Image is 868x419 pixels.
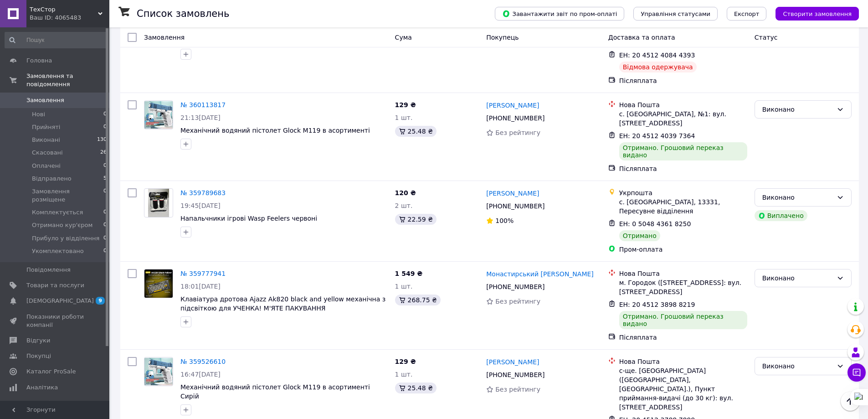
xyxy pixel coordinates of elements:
[26,336,50,345] span: Відгуки
[486,189,539,198] a: [PERSON_NAME]
[32,162,61,170] span: Оплачені
[26,352,51,360] span: Покупці
[495,298,540,305] span: Без рейтингу
[841,392,860,411] button: Наверх
[762,361,833,371] div: Виконано
[26,313,84,329] span: Показники роботи компанії
[619,269,747,278] div: Нова Пошта
[180,270,226,277] a: № 359777941
[144,100,173,129] a: Фото товару
[100,149,107,157] span: 26
[144,101,173,129] img: Фото товару
[26,367,76,376] span: Каталог ProSale
[619,142,747,160] div: Отримано. Грошовий переказ видано
[619,366,747,412] div: с-ще. [GEOGRAPHIC_DATA] ([GEOGRAPHIC_DATA], [GEOGRAPHIC_DATA].), Пункт приймання-видачі (до 30 кг...
[395,270,423,277] span: 1 549 ₴
[144,269,173,298] a: Фото товару
[495,7,624,21] button: Завантажити звіт по пром-оплаті
[26,72,109,88] span: Замовлення та повідомлення
[486,202,544,210] span: [PHONE_NUMBER]
[766,10,859,17] a: Створити замовлення
[619,301,695,308] span: ЕН: 20 4512 3898 8219
[32,149,63,157] span: Скасовані
[486,269,594,279] a: Монастирський [PERSON_NAME]
[96,297,105,305] span: 9
[180,202,221,209] span: 19:45[DATE]
[619,333,747,342] div: Післяплата
[103,208,107,217] span: 0
[619,52,695,59] span: ЕН: 20 4512 4084 4393
[103,123,107,131] span: 0
[495,386,540,393] span: Без рейтингу
[103,234,107,243] span: 0
[32,221,92,229] span: Отримано кур'єром
[762,192,833,202] div: Виконано
[619,132,695,140] span: ЕН: 20 4512 4039 7364
[495,129,540,136] span: Без рейтингу
[103,162,107,170] span: 0
[180,295,385,312] a: Клавіатура дротова Ajazz Ak820 black and yellow механічна з підсвіткою для УЧЕНКА! М'ЯТЕ ПАКУВАННЯ
[180,358,226,365] a: № 359526610
[395,34,412,41] span: Cума
[180,283,221,290] span: 18:01[DATE]
[180,114,221,121] span: 21:13[DATE]
[486,357,539,367] a: [PERSON_NAME]
[26,281,84,290] span: Товари та послуги
[619,188,747,197] div: Укрпошта
[26,383,58,392] span: Аналітика
[847,363,866,382] button: Чат з покупцем
[180,127,370,134] span: Механічний водяний пістолет Glock M119 в асортименті
[395,114,413,121] span: 1 шт.
[180,101,226,109] a: № 360113817
[776,7,859,21] button: Створити замовлення
[486,283,544,290] span: [PHONE_NUMBER]
[619,100,747,109] div: Нова Пошта
[395,126,437,137] div: 25.48 ₴
[395,214,437,225] div: 22.59 ₴
[502,10,617,18] span: Завантажити звіт по пром-оплаті
[395,358,416,365] span: 129 ₴
[619,245,747,254] div: Пром-оплата
[619,109,747,128] div: с. [GEOGRAPHIC_DATA], №1: вул. [STREET_ADDRESS]
[762,273,833,283] div: Виконано
[148,189,169,217] img: Фото товару
[762,104,833,114] div: Виконано
[395,202,413,209] span: 2 шт.
[32,247,84,255] span: Укомплектовано
[144,34,185,41] span: Замовлення
[32,187,103,204] span: Замовлення розміщене
[727,7,767,21] button: Експорт
[619,311,747,329] div: Отримано. Грошовий переказ видано
[26,297,94,305] span: [DEMOGRAPHIC_DATA]
[103,175,107,183] span: 5
[395,383,437,393] div: 25.48 ₴
[180,383,370,400] a: Механічний водяний пістолет Glock M119 в асортименті Сирій
[755,34,778,41] span: Статус
[486,101,539,110] a: [PERSON_NAME]
[103,247,107,255] span: 0
[32,136,60,144] span: Виконані
[619,220,691,228] span: ЕН: 0 5048 4361 8250
[619,230,660,241] div: Отримано
[97,136,107,144] span: 130
[395,101,416,109] span: 129 ₴
[144,357,173,386] a: Фото товару
[608,34,675,41] span: Доставка та оплата
[180,189,226,197] a: № 359789683
[755,210,807,221] div: Виплачено
[619,62,697,72] div: Відмова одержувача
[180,371,221,378] span: 16:47[DATE]
[180,215,317,222] a: Напальчники ігрові Wasp Feelers червоні
[633,7,718,21] button: Управління статусами
[26,399,84,415] span: Управління сайтом
[144,269,173,298] img: Фото товару
[495,217,514,224] span: 100%
[103,187,107,204] span: 0
[26,266,71,274] span: Повідомлення
[32,110,45,119] span: Нові
[5,32,108,48] input: Пошук
[32,234,99,243] span: Прибуло у відділення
